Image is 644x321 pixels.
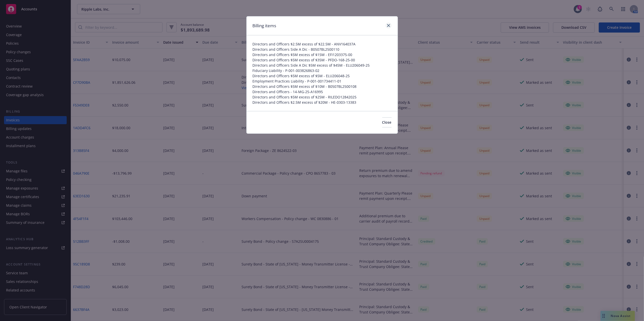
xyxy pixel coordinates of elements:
span: Directors and Officers $5M excess of $5M - ELU206048-25 [253,73,392,78]
span: Directors and Officers $2.5M excess of $20M - HE-0303-13383 [253,100,392,105]
span: Directors and Officers $5M excess of $25M - RILEDO12842025 [253,94,392,100]
span: Directors and Officers Side A Dic $5M excess of $45M - ELU206049-25 [253,63,392,68]
span: Directors and Officers - 14-MG-25-A16995 [253,89,392,94]
span: Directors and Officers $2.5M excess of $22.5M - ANV164037A [253,41,392,47]
span: Directors and Officers $5M excess of $35M - PFDO-168-25-00 [253,57,392,63]
span: Directors and Officers Side A Dic - B0507BL2500110 [253,47,392,52]
a: close [386,22,392,29]
span: Employment Practices Liability - P-001-001734411-01 [253,78,392,84]
span: Close [382,120,392,125]
span: Directors and Officers $5M excess of $10M - B0507BL2500108 [253,84,392,89]
h1: Billing items [253,22,276,29]
span: Fiduciary Liability - P-001-003826863-02 [253,68,392,73]
button: Close [382,117,392,127]
span: Directors and Officers $5M excess of $15M - EFI1203375-00 [253,52,392,57]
